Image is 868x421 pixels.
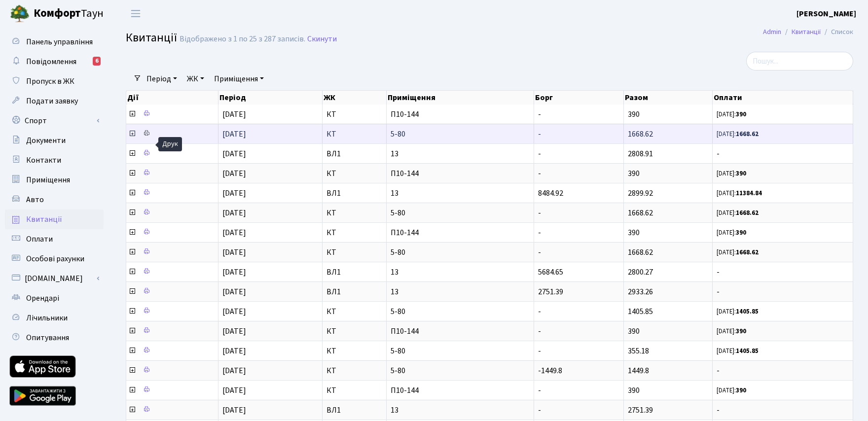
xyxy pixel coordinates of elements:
span: - [538,385,541,396]
span: Особові рахунки [26,253,84,264]
span: 390 [628,109,640,120]
span: - [538,168,541,179]
a: Панель управління [5,32,104,52]
span: 1405.85 [628,306,653,317]
span: Контакти [26,155,61,166]
span: - [538,129,541,140]
span: 13 [391,189,530,197]
a: Орендарі [5,288,104,308]
span: 1668.62 [628,208,653,218]
th: Борг [534,91,624,105]
span: 13 [391,150,530,158]
a: Авто [5,190,104,210]
span: -1449.8 [538,365,562,376]
span: КТ [326,347,382,355]
a: Контакти [5,150,104,170]
span: Оплати [26,234,53,245]
a: [DOMAIN_NAME] [5,269,104,288]
span: 355.18 [628,346,649,356]
span: 390 [628,326,640,337]
span: - [538,346,541,356]
a: Квитанції [5,210,104,229]
span: Подати заявку [26,96,78,106]
span: - [538,326,541,337]
span: 13 [391,288,530,296]
span: Орендарі [26,293,59,304]
span: 1668.62 [628,247,653,258]
span: Авто [26,194,44,205]
a: Admin [763,27,781,37]
div: Друк [158,137,182,151]
span: - [717,367,849,375]
a: [PERSON_NAME] [796,8,856,20]
span: 1449.8 [628,365,649,376]
input: Пошук... [746,52,853,70]
span: [DATE] [222,365,246,376]
span: 2751.39 [538,286,563,297]
b: 1668.62 [736,209,759,217]
span: Таун [34,5,104,22]
span: - [717,150,849,158]
a: Приміщення [5,170,104,190]
span: Панель управління [26,36,93,47]
small: [DATE]: [717,110,746,119]
span: [DATE] [222,168,246,179]
span: 5-80 [391,367,530,375]
th: Приміщення [387,91,534,105]
span: П10-144 [391,327,530,335]
b: [PERSON_NAME] [796,8,856,19]
b: 1405.85 [736,347,759,355]
small: [DATE]: [717,130,759,139]
span: КТ [326,327,382,335]
small: [DATE]: [717,248,759,257]
a: Повідомлення6 [5,52,104,71]
span: 5-80 [391,308,530,316]
img: logo.png [10,4,30,24]
span: [DATE] [222,148,246,159]
span: 2808.91 [628,148,653,159]
span: - [538,227,541,238]
span: КТ [326,386,382,394]
span: КТ [326,229,382,237]
b: 1405.85 [736,307,759,316]
button: Переключити навігацію [123,5,148,22]
th: Оплати [713,91,853,105]
small: [DATE]: [717,386,746,395]
span: Повідомлення [26,56,76,67]
span: Опитування [26,332,69,343]
span: [DATE] [222,267,246,278]
span: 2800.27 [628,267,653,278]
span: Квитанції [26,214,62,225]
span: КТ [326,248,382,256]
span: ВЛ1 [326,406,382,414]
b: 390 [736,228,746,237]
span: [DATE] [222,346,246,356]
span: [DATE] [222,247,246,258]
span: ВЛ1 [326,288,382,296]
span: - [538,109,541,120]
span: Лічильники [26,313,68,323]
small: [DATE]: [717,209,759,217]
b: Комфорт [34,5,81,21]
b: 1668.62 [736,248,759,257]
span: КТ [326,130,382,138]
span: П10-144 [391,110,530,118]
span: 13 [391,268,530,276]
span: 390 [628,227,640,238]
small: [DATE]: [717,228,746,237]
a: Лічильники [5,308,104,328]
a: Оплати [5,229,104,249]
span: 2899.92 [628,188,653,199]
b: 390 [736,386,746,395]
span: [DATE] [222,326,246,337]
span: [DATE] [222,129,246,140]
span: - [538,247,541,258]
span: 2751.39 [628,405,653,416]
span: П10-144 [391,229,530,237]
span: [DATE] [222,227,246,238]
div: 6 [93,57,101,66]
b: 390 [736,110,746,119]
span: КТ [326,209,382,217]
span: - [717,288,849,296]
span: 5-80 [391,130,530,138]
